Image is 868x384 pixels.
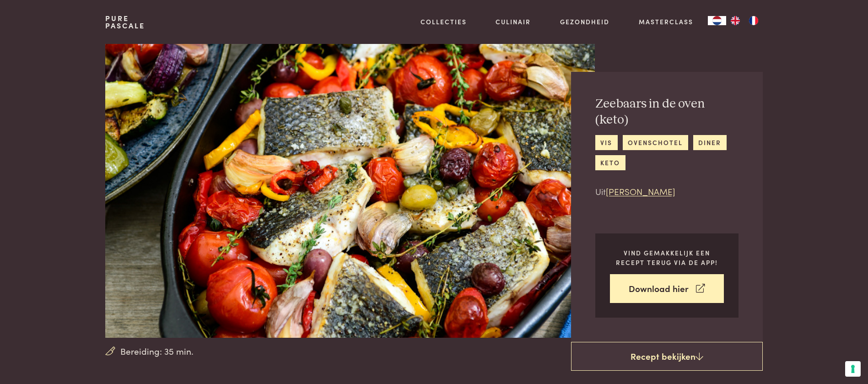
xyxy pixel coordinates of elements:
[496,17,531,27] a: Culinair
[595,135,618,150] a: vis
[595,185,739,198] p: Uit
[610,274,724,303] a: Download hier
[105,44,594,338] img: Zeebaars in de oven (keto)
[421,17,467,27] a: Collecties
[708,16,763,25] aside: Language selected: Nederlands
[595,155,625,170] a: keto
[708,16,726,25] div: Language
[708,16,726,25] a: NL
[560,17,609,27] a: Gezondheid
[606,185,675,197] a: [PERSON_NAME]
[120,345,194,358] span: Bereiding: 35 min.
[726,16,763,25] ul: Language list
[623,135,688,150] a: ovenschotel
[595,96,739,128] h2: Zeebaars in de oven (keto)
[610,248,724,267] p: Vind gemakkelijk een recept terug via de app!
[845,361,861,377] button: Uw voorkeuren voor toestemming voor trackingtechnologieën
[726,16,744,25] a: EN
[571,342,763,371] a: Recept bekijken
[639,17,693,27] a: Masterclass
[693,135,727,150] a: diner
[744,16,763,25] a: FR
[105,15,145,29] a: PurePascale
